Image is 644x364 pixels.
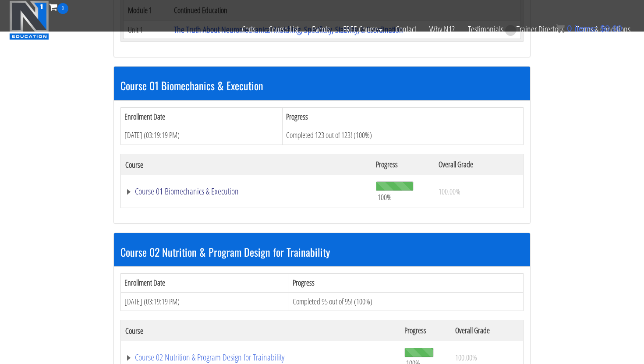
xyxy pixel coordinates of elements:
bdi: 0.00 [600,24,622,33]
th: Progress [283,107,524,126]
td: Completed 95 out of 95! (100%) [289,292,524,311]
span: 100% [378,192,392,202]
a: Course 02 Nutrition & Program Design for Trainability [125,353,396,362]
span: 0 [57,3,68,14]
a: Testimonials [461,14,510,45]
td: Completed 123 out of 123! (100%) [283,126,524,145]
a: Why N1? [423,14,461,45]
td: 100.00% [434,175,524,208]
th: Course [121,154,372,175]
a: 0 items: $0.00 [556,24,622,33]
a: Certs [235,14,262,45]
th: Progress [289,274,524,293]
th: Overall Grade [451,320,523,341]
a: Course 01 Biomechanics & Execution [125,187,367,196]
td: [DATE] (03:19:19 PM) [121,126,283,145]
a: Terms & Conditions [570,14,637,45]
img: n1-education [9,0,49,40]
th: Enrollment Date [121,274,289,293]
th: Course [121,320,400,341]
a: Contact [389,14,423,45]
a: 0 [49,1,68,13]
span: items: [574,24,598,33]
th: Overall Grade [434,154,524,175]
td: [DATE] (03:19:19 PM) [121,292,289,311]
h3: Course 02 Nutrition & Program Design for Trainability [120,246,524,258]
th: Progress [400,320,451,341]
span: $ [600,24,605,33]
img: icon11.png [556,24,565,33]
a: Trainer Directory [510,14,570,45]
a: FREE Course [336,14,389,45]
a: Course List [262,14,305,45]
th: Progress [372,154,434,175]
a: Events [305,14,336,45]
th: Enrollment Date [121,107,283,126]
h3: Course 01 Biomechanics & Execution [120,80,524,91]
span: 0 [567,24,572,33]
